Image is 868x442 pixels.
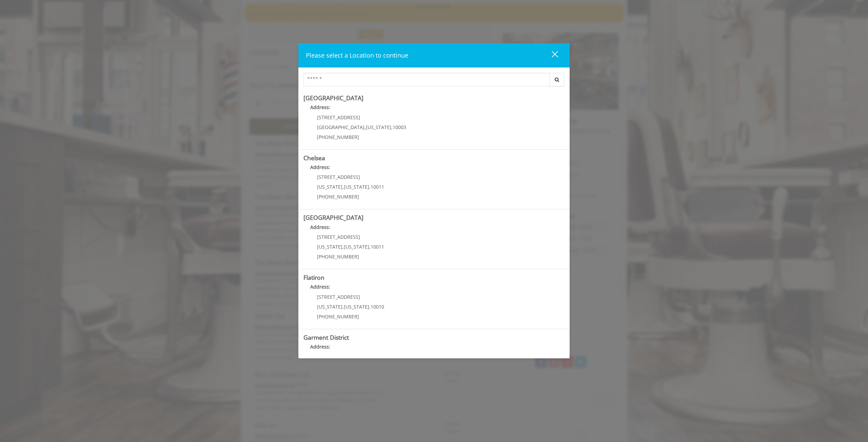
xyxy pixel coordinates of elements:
span: [PHONE_NUMBER] [317,253,359,260]
b: Chelsea [303,154,325,162]
b: Flatiron [303,273,324,281]
span: [GEOGRAPHIC_DATA] [317,124,364,130]
span: 10003 [393,124,406,130]
span: , [369,244,371,250]
span: [US_STATE] [366,124,391,130]
button: close dialog [539,48,562,62]
b: Address: [310,164,330,170]
div: Center Select [303,73,565,90]
span: , [369,184,371,190]
span: [STREET_ADDRESS] [317,294,360,300]
input: Search Center [303,73,550,86]
i: Search button [553,77,561,82]
b: Address: [310,224,330,230]
span: , [342,184,344,190]
span: [US_STATE] [317,303,342,310]
span: [US_STATE] [344,184,369,190]
span: [US_STATE] [344,244,369,250]
b: [GEOGRAPHIC_DATA] [303,213,363,222]
b: Address: [310,283,330,290]
span: [US_STATE] [344,303,369,310]
span: [STREET_ADDRESS] [317,114,360,121]
span: Please select a Location to continue [306,51,408,59]
span: [STREET_ADDRESS] [317,234,360,240]
span: [US_STATE] [317,244,342,250]
span: [PHONE_NUMBER] [317,134,359,140]
span: [PHONE_NUMBER] [317,193,359,200]
span: [US_STATE] [317,184,342,190]
b: Garment District [303,333,349,341]
span: [PHONE_NUMBER] [317,313,359,320]
span: , [369,303,371,310]
span: 10010 [371,303,384,310]
span: , [364,124,366,130]
div: close dialog [544,50,557,61]
b: [GEOGRAPHIC_DATA] [303,94,363,102]
b: Address: [310,343,330,350]
span: , [342,303,344,310]
span: 10011 [371,184,384,190]
span: , [391,124,393,130]
span: [STREET_ADDRESS] [317,174,360,180]
span: , [342,244,344,250]
span: 10011 [371,244,384,250]
b: Address: [310,104,330,110]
